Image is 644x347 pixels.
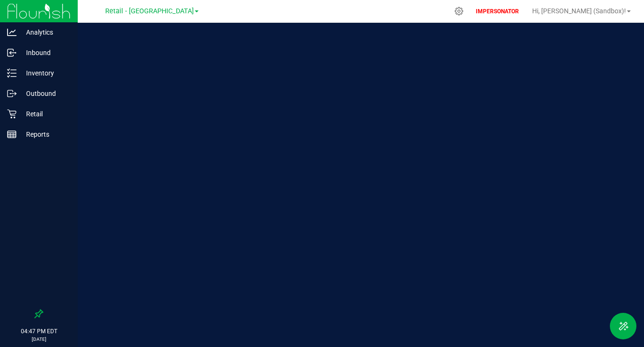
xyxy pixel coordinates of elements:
p: IMPERSONATOR [472,7,523,16]
p: Inbound [17,47,73,58]
inline-svg: Reports [7,130,17,139]
p: Analytics [17,27,73,38]
p: Inventory [17,67,73,79]
button: Toggle Menu [610,313,636,339]
inline-svg: Retail [7,109,17,119]
inline-svg: Outbound [7,89,17,98]
p: Outbound [17,88,73,99]
p: [DATE] [4,336,73,343]
label: Pin the sidebar to full width on large screens [34,309,44,319]
inline-svg: Inventory [7,68,17,78]
inline-svg: Inbound [7,48,17,57]
p: Reports [17,129,73,140]
span: Retail - [GEOGRAPHIC_DATA] [105,7,194,15]
inline-svg: Analytics [7,28,17,37]
span: Hi, [PERSON_NAME] (Sandbox)! [532,7,626,15]
p: 04:47 PM EDT [4,327,73,336]
div: Manage settings [453,7,465,16]
p: Retail [17,108,73,120]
